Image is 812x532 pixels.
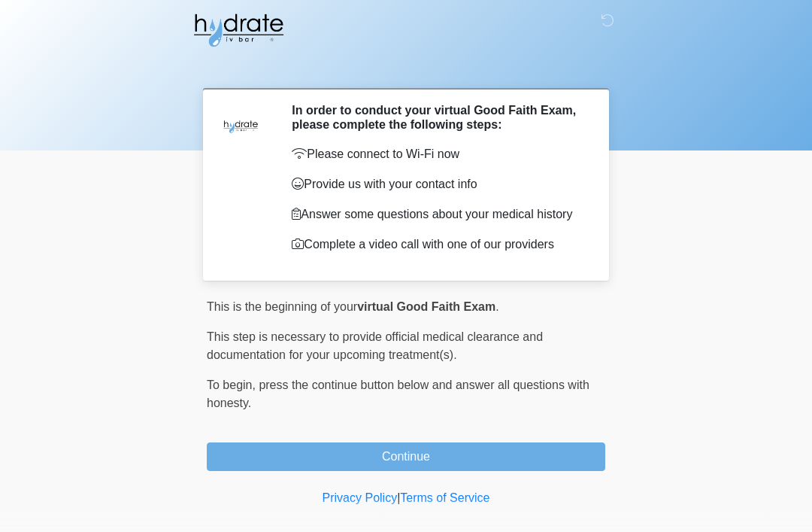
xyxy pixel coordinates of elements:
span: To begin, [207,378,259,391]
span: This step is necessary to provide official medical clearance and documentation for your upcoming ... [207,330,543,361]
button: Continue [207,442,605,471]
a: | [397,491,400,504]
a: Privacy Policy [323,491,398,504]
p: Answer some questions about your medical history [292,205,583,223]
strong: virtual Good Faith Exam [357,300,495,313]
img: Agent Avatar [218,103,263,148]
img: Hydrate IV Bar - Fort Collins Logo [192,11,285,49]
span: press the continue button below and answer all questions with honesty. [207,378,589,409]
h2: In order to conduct your virtual Good Faith Exam, please complete the following steps: [292,103,583,132]
p: Complete a video call with one of our providers [292,236,583,254]
h1: ‎ ‎ ‎ [195,54,617,82]
a: Terms of Service [400,491,489,504]
p: Provide us with your contact info [292,175,583,193]
p: Please connect to Wi-Fi now [292,145,583,163]
span: This is the beginning of your [207,300,357,313]
span: . [495,300,498,313]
